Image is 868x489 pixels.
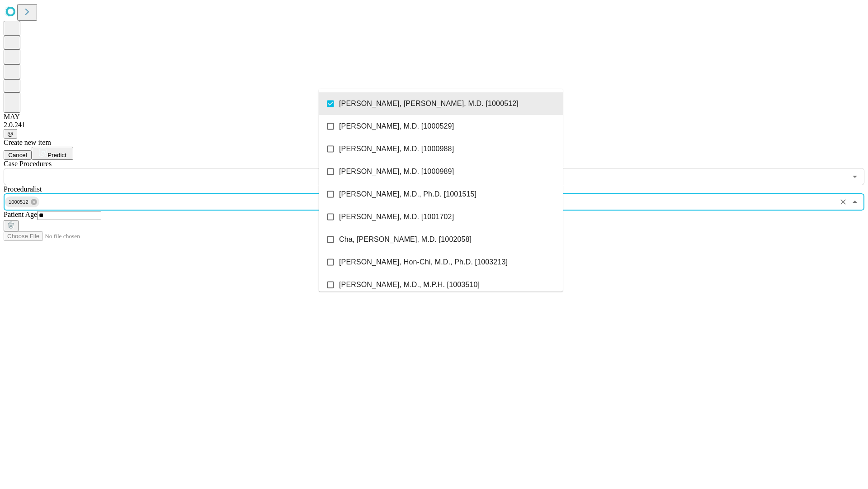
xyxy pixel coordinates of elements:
[7,130,14,137] span: @
[4,160,52,168] span: Scheduled Procedure
[4,211,37,218] span: Patient Age
[849,170,861,183] button: Open
[339,166,454,177] span: [PERSON_NAME], M.D. [1000989]
[339,279,480,290] span: [PERSON_NAME], M.D., M.P.H. [1003510]
[5,197,32,207] span: 1000512
[4,121,864,129] div: 2.0.241
[8,152,27,158] span: Cancel
[849,196,861,208] button: Close
[5,197,39,207] div: 1000512
[339,211,454,222] span: [PERSON_NAME], M.D. [1001702]
[339,189,476,200] span: [PERSON_NAME], M.D., Ph.D. [1001515]
[4,113,864,121] div: MAY
[339,121,454,132] span: [PERSON_NAME], M.D. [1000529]
[4,150,32,160] button: Cancel
[4,185,42,193] span: Proceduralist
[339,144,454,154] span: [PERSON_NAME], M.D. [1000988]
[837,196,849,208] button: Clear
[32,147,73,160] button: Predict
[4,139,51,146] span: Create new item
[47,152,66,158] span: Predict
[339,257,508,268] span: [PERSON_NAME], Hon-Chi, M.D., Ph.D. [1003213]
[339,98,519,109] span: [PERSON_NAME], [PERSON_NAME], M.D. [1000512]
[339,234,472,245] span: Cha, [PERSON_NAME], M.D. [1002058]
[4,129,17,139] button: @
